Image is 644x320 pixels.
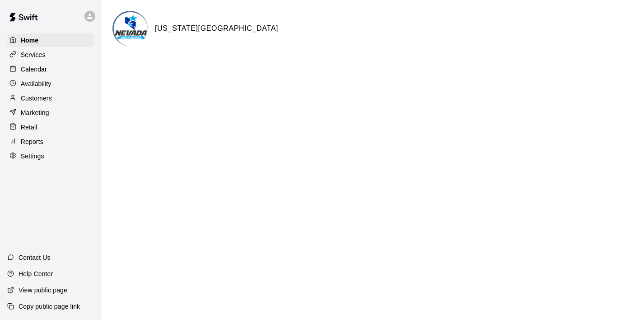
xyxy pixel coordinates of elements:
p: Home [21,36,39,45]
p: View public page [19,286,67,295]
p: Customers [21,94,52,103]
a: Services [7,48,94,62]
p: Settings [21,152,44,161]
p: Retail [21,123,37,132]
a: Calendar [7,62,94,76]
p: Reports [21,137,43,146]
a: Availability [7,77,94,91]
p: Help Center [19,269,53,278]
a: Customers [7,91,94,105]
a: Home [7,33,94,47]
img: Nevada Youth Sports Center logo [114,12,148,46]
a: Retail [7,120,94,134]
p: Copy public page link [19,302,80,311]
p: Marketing [21,108,49,117]
p: Services [21,50,46,59]
a: Reports [7,135,94,148]
h6: [US_STATE][GEOGRAPHIC_DATA] [155,23,278,34]
a: Settings [7,149,94,163]
p: Calendar [21,65,47,74]
p: Contact Us [19,253,51,262]
p: Availability [21,79,51,88]
a: Marketing [7,106,94,119]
